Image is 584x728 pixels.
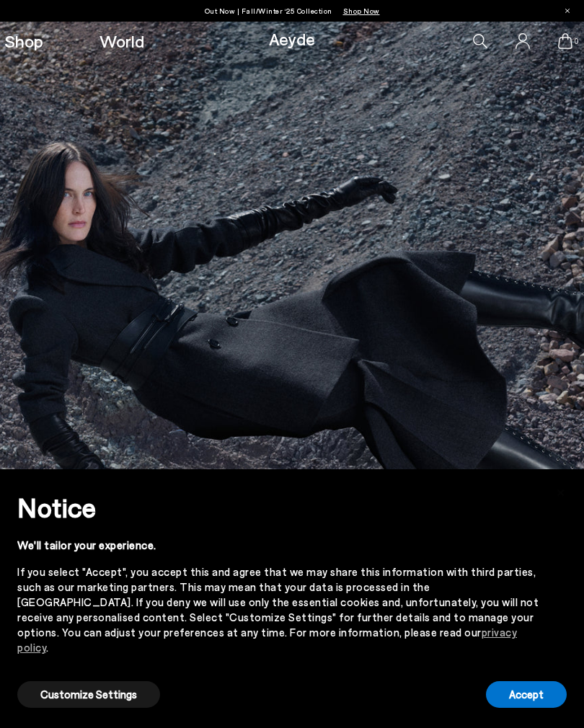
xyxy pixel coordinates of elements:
a: 0 [558,33,572,49]
button: Customize Settings [17,681,160,708]
a: privacy policy [17,626,517,654]
span: × [556,480,566,501]
span: 0 [572,37,580,45]
h2: Notice [17,489,544,526]
button: Close this notice [544,474,578,508]
button: Accept [486,681,567,708]
a: Shop [4,32,43,50]
div: If you select "Accept", you accept this and agree that we may share this information with third p... [17,564,544,655]
a: Aeyde [269,28,315,49]
p: Out Now | Fall/Winter ‘25 Collection [205,4,380,18]
span: Navigate to /collections/new-in [343,6,380,15]
a: World [99,32,144,50]
div: We'll tailor your experience. [17,538,544,553]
